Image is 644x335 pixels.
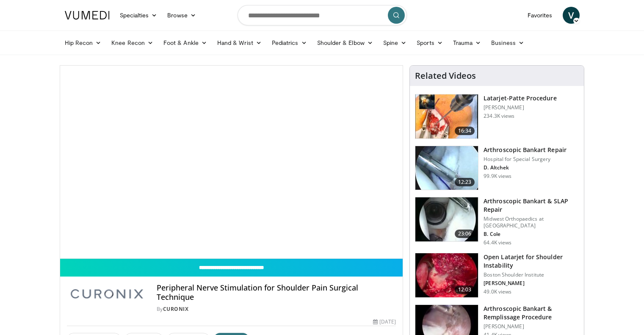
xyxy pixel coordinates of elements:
a: Pediatrics [267,34,312,51]
a: Business [486,34,529,51]
p: 234.3K views [484,113,514,119]
a: Hip Recon [60,34,107,51]
h3: Open Latarjet for Shoulder Instability [484,253,579,270]
h3: Latarjet-Patte Procedure [484,94,556,102]
p: Boston Shoulder Institute [484,271,579,278]
span: 12:23 [455,178,475,186]
a: Curonix [163,305,189,313]
img: 617583_3.png.150x105_q85_crop-smart_upscale.jpg [415,94,478,138]
a: Spine [378,34,412,51]
p: B. Cole [484,231,579,238]
a: Browse [162,7,201,24]
p: [PERSON_NAME] [484,104,556,111]
a: Sports [412,34,448,51]
input: Search topics, interventions [238,5,407,25]
video-js: Video Player [60,66,403,259]
img: VuMedi Logo [65,11,110,19]
p: Hospital for Special Surgery [484,156,567,163]
a: Hand & Wrist [212,34,267,51]
div: By [157,305,396,313]
a: Specialties [115,7,163,24]
div: [DATE] [373,318,396,326]
p: [PERSON_NAME] [484,323,579,330]
h3: Arthroscopic Bankart & Remplissage Procedure [484,305,579,321]
a: 23:06 Arthroscopic Bankart & SLAP Repair Midwest Orthopaedics at [GEOGRAPHIC_DATA] B. Cole 64.4K ... [415,197,579,246]
h3: Arthroscopic Bankart Repair [484,146,567,154]
span: 12:03 [455,285,475,294]
a: Favorites [522,7,558,24]
img: 944938_3.png.150x105_q85_crop-smart_upscale.jpg [415,253,478,297]
a: V [563,7,580,24]
h3: Arthroscopic Bankart & SLAP Repair [484,197,579,214]
p: Midwest Orthopaedics at [GEOGRAPHIC_DATA] [484,216,579,229]
a: 12:23 Arthroscopic Bankart Repair Hospital for Special Surgery D. Altchek 99.9K views [415,146,579,191]
a: 16:34 Latarjet-Patte Procedure [PERSON_NAME] 234.3K views [415,94,579,139]
img: 10039_3.png.150x105_q85_crop-smart_upscale.jpg [415,146,478,190]
span: 16:34 [455,127,475,135]
h4: Peripheral Nerve Stimulation for Shoulder Pain Surgical Technique [157,283,396,302]
a: Trauma [448,34,486,51]
a: Foot & Ankle [158,34,212,51]
a: Knee Recon [106,34,158,51]
p: 99.9K views [484,173,511,180]
p: [PERSON_NAME] [484,280,579,287]
p: 64.4K views [484,239,511,246]
h4: Related Videos [415,71,476,81]
a: 12:03 Open Latarjet for Shoulder Instability Boston Shoulder Institute [PERSON_NAME] 49.0K views [415,253,579,298]
a: Shoulder & Elbow [312,34,378,51]
img: cole_0_3.png.150x105_q85_crop-smart_upscale.jpg [415,197,478,241]
p: 49.0K views [484,288,511,295]
span: 23:06 [455,230,475,238]
p: D. Altchek [484,164,567,171]
img: Curonix [67,283,146,304]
